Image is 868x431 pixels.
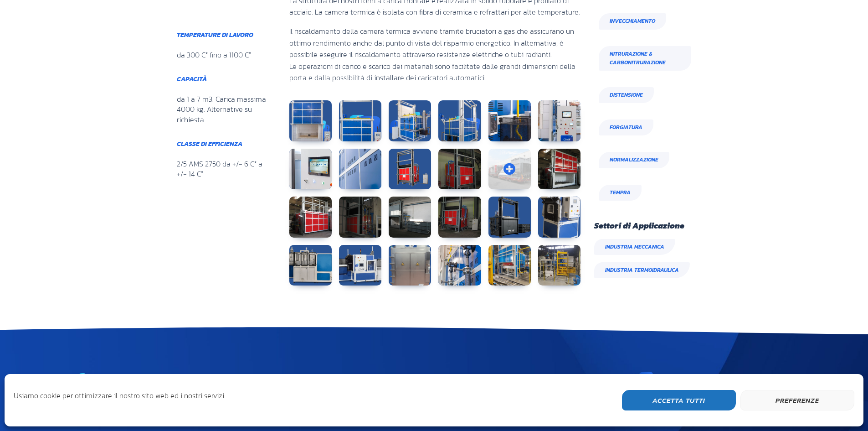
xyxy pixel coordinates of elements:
[599,87,654,103] a: Distensione
[740,390,854,410] button: Preferenze
[599,46,691,71] a: Nitrurazione & Carbonitrurazione
[622,390,736,410] button: Accetta Tutti
[177,50,251,60] div: da 300 C° fino a 1100 C°
[610,156,658,164] span: Normalizzazione
[177,141,267,147] h6: Classe di efficienza
[594,222,696,230] h5: Settori di Applicazione
[594,239,675,255] span: Industria Meccanica
[177,32,267,38] h6: Temperature di lavoro
[610,17,655,26] span: Invecchiamento
[177,159,267,179] p: 2/5 AMS 2750 da +/- 6 C° a +/- 14 C°
[610,50,680,67] span: Nitrurazione & Carbonitrurazione
[610,188,631,197] span: Tempra
[610,123,642,132] span: Forgiatura
[594,262,690,278] span: Industria Termoidraulica
[289,26,581,84] p: Il riscaldamento della camera termica avviene tramite bruciatori a gas che assicurano un ottimo r...
[599,119,653,135] a: Forgiatura
[599,152,669,168] a: Normalizzazione
[599,13,666,29] a: Invecchiamento
[177,94,267,125] div: da 1 a 7 m3. Carica massima 4000 kg. Alternative su richiesta
[599,185,642,201] a: Tempra
[14,390,226,408] div: Usiamo cookie per ottimizzare il nostro sito web ed i nostri servizi.
[610,91,643,99] span: Distensione
[177,76,267,83] h6: Capacità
